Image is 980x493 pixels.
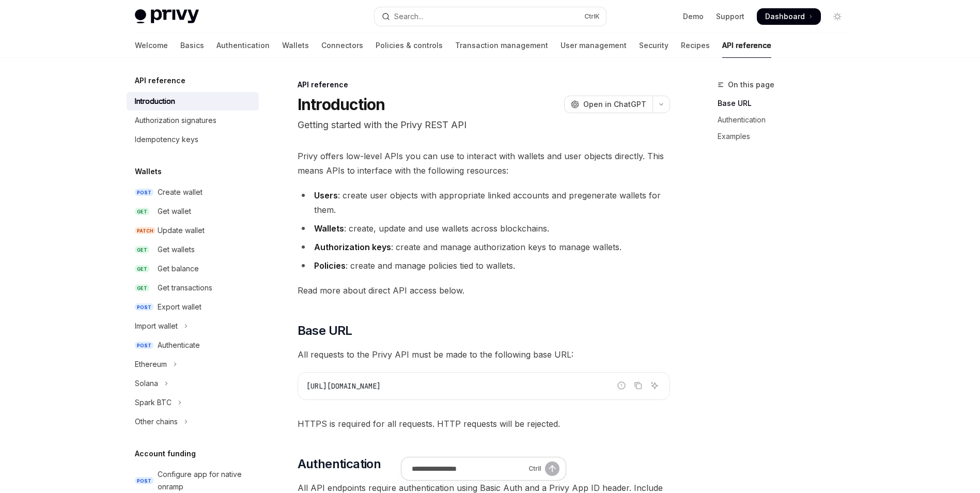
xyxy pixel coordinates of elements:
[127,279,259,297] a: GETGet transactions
[722,33,771,58] a: API reference
[455,33,548,58] a: Transaction management
[298,80,670,90] div: API reference
[127,317,259,335] button: Toggle Import wallet section
[127,183,259,202] a: POSTCreate wallet
[216,33,270,58] a: Authentication
[127,240,259,259] a: GETGet wallets
[180,33,204,58] a: Basics
[135,189,153,196] span: POST
[583,99,646,110] span: Open in ChatGPT
[718,95,854,112] a: Base URL
[282,33,309,58] a: Wallets
[135,9,199,24] img: light logo
[681,33,710,58] a: Recipes
[564,96,652,113] button: Open in ChatGPT
[158,339,200,351] div: Authenticate
[135,74,185,87] h5: API reference
[376,33,443,58] a: Policies & controls
[135,342,153,349] span: POST
[375,7,606,26] button: Open search
[639,33,668,58] a: Security
[135,95,175,107] div: Introduction
[127,298,259,316] a: POSTExport wallet
[135,33,168,58] a: Welcome
[135,320,178,332] div: Import wallet
[158,205,191,218] div: Get wallet
[314,190,338,201] strong: Users
[127,336,259,355] a: POSTAuthenticate
[158,186,203,198] div: Create wallet
[314,223,344,234] strong: Wallets
[127,202,259,221] a: GETGet wallet
[298,240,670,254] li: : create and manage authorization keys to manage wallets.
[716,11,744,22] a: Support
[829,8,846,25] button: Toggle dark mode
[127,92,259,111] a: Introduction
[584,12,600,21] span: Ctrl K
[158,243,195,256] div: Get wallets
[158,224,205,237] div: Update wallet
[135,265,149,273] span: GET
[135,227,155,235] span: PATCH
[135,165,162,178] h5: Wallets
[298,149,670,178] span: Privy offers low-level APIs you can use to interact with wallets and user objects directly. This ...
[298,283,670,298] span: Read more about direct API access below.
[728,79,774,91] span: On this page
[127,221,259,240] a: PATCHUpdate wallet
[135,114,216,127] div: Authorization signatures
[298,221,670,236] li: : create, update and use wallets across blockchains.
[158,263,199,275] div: Get balance
[683,11,704,22] a: Demo
[298,95,385,114] h1: Introduction
[394,10,423,23] div: Search...
[298,258,670,273] li: : create and manage policies tied to wallets.
[298,188,670,217] li: : create user objects with appropriate linked accounts and pregenerate wallets for them.
[561,33,627,58] a: User management
[127,111,259,130] a: Authorization signatures
[135,133,198,146] div: Idempotency keys
[135,208,149,215] span: GET
[718,128,854,145] a: Examples
[314,242,391,252] strong: Authorization keys
[127,259,259,278] a: GETGet balance
[757,8,821,25] a: Dashboard
[718,112,854,128] a: Authentication
[321,33,363,58] a: Connectors
[158,282,212,294] div: Get transactions
[298,322,352,339] span: Base URL
[298,118,670,132] p: Getting started with the Privy REST API
[765,11,805,22] span: Dashboard
[135,284,149,292] span: GET
[135,303,153,311] span: POST
[135,246,149,254] span: GET
[127,130,259,149] a: Idempotency keys
[158,301,201,313] div: Export wallet
[314,260,346,271] strong: Policies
